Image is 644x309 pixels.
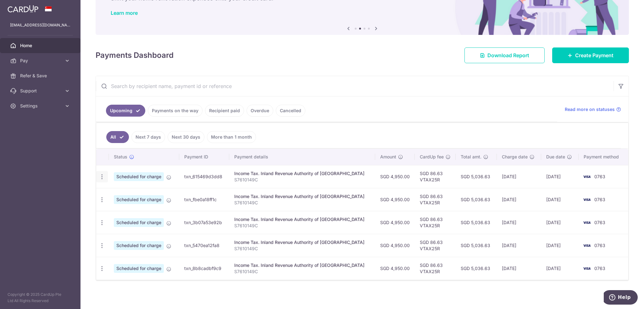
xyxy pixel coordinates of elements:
img: Bank Card [580,196,593,203]
span: Home [20,42,62,49]
a: Next 7 days [131,131,165,143]
div: Income Tax. Inland Revenue Authority of [GEOGRAPHIC_DATA] [234,262,370,268]
img: Bank Card [580,173,593,180]
td: txn_5470ea12fa8 [179,234,229,257]
a: Payments on the way [148,105,203,117]
iframe: Opens a widget where you can find more information [604,290,638,306]
span: Read more on statuses [565,106,615,113]
td: SGD 86.63 VTAX25R [415,257,456,280]
a: Read more on statuses [565,106,621,113]
span: Scheduled for charge [114,218,164,227]
th: Payment method [579,149,628,165]
span: Settings [20,103,62,109]
span: Scheduled for charge [114,172,164,181]
a: Recipient paid [205,105,244,117]
td: SGD 4,950.00 [375,211,415,234]
span: Scheduled for charge [114,241,164,250]
p: S7610149C [234,200,370,206]
td: SGD 5,036.63 [456,165,497,188]
input: Search by recipient name, payment id or reference [96,76,613,96]
span: 0763 [594,174,605,179]
h4: Payments Dashboard [96,50,174,61]
div: Income Tax. Inland Revenue Authority of [GEOGRAPHIC_DATA] [234,193,370,200]
span: 0763 [594,197,605,202]
p: S7610149C [234,268,370,275]
td: SGD 4,950.00 [375,257,415,280]
td: SGD 86.63 VTAX25R [415,165,456,188]
a: Download Report [464,47,545,63]
td: SGD 4,950.00 [375,234,415,257]
span: Status [114,154,127,160]
td: txn_fbe0a18ff1c [179,188,229,211]
th: Payment ID [179,149,229,165]
td: [DATE] [497,211,541,234]
a: Create Payment [552,47,629,63]
span: Scheduled for charge [114,264,164,273]
span: 0763 [594,266,605,271]
td: SGD 5,036.63 [456,234,497,257]
td: SGD 5,036.63 [456,257,497,280]
a: Cancelled [276,105,305,117]
span: CardUp fee [420,154,444,160]
td: [DATE] [541,234,579,257]
a: Overdue [247,105,273,117]
img: Bank Card [580,265,593,272]
div: Income Tax. Inland Revenue Authority of [GEOGRAPHIC_DATA] [234,170,370,177]
span: 0763 [594,220,605,225]
a: More than 1 month [207,131,256,143]
td: SGD 86.63 VTAX25R [415,188,456,211]
td: [DATE] [497,257,541,280]
p: [EMAIL_ADDRESS][DOMAIN_NAME] [10,22,70,28]
td: SGD 86.63 VTAX25R [415,211,456,234]
img: Bank Card [580,219,593,226]
span: Pay [20,58,62,64]
td: SGD 5,036.63 [456,211,497,234]
td: SGD 4,950.00 [375,165,415,188]
th: Payment details [229,149,375,165]
a: Upcoming [106,105,145,117]
span: Create Payment [575,52,613,59]
p: S7610149C [234,246,370,252]
span: Support [20,88,62,94]
span: Total amt. [461,154,481,160]
p: S7610149C [234,177,370,183]
td: txn_8b8cadbf9c9 [179,257,229,280]
img: Bank Card [580,242,593,249]
a: All [106,131,129,143]
td: [DATE] [497,188,541,211]
td: SGD 4,950.00 [375,188,415,211]
span: Amount [380,154,396,160]
td: txn_3b07a53e92b [179,211,229,234]
td: [DATE] [497,165,541,188]
span: Download Report [487,52,529,59]
p: S7610149C [234,223,370,229]
span: Due date [546,154,565,160]
img: CardUp [8,5,38,13]
span: Charge date [502,154,528,160]
span: 0763 [594,243,605,248]
td: txn_615469d3dd8 [179,165,229,188]
div: Income Tax. Inland Revenue Authority of [GEOGRAPHIC_DATA] [234,216,370,223]
span: Scheduled for charge [114,195,164,204]
td: [DATE] [541,257,579,280]
a: Next 30 days [168,131,204,143]
a: Learn more [111,10,138,16]
span: Refer & Save [20,73,62,79]
td: [DATE] [541,165,579,188]
td: [DATE] [497,234,541,257]
td: SGD 5,036.63 [456,188,497,211]
td: SGD 86.63 VTAX25R [415,234,456,257]
div: Income Tax. Inland Revenue Authority of [GEOGRAPHIC_DATA] [234,239,370,246]
td: [DATE] [541,211,579,234]
td: [DATE] [541,188,579,211]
